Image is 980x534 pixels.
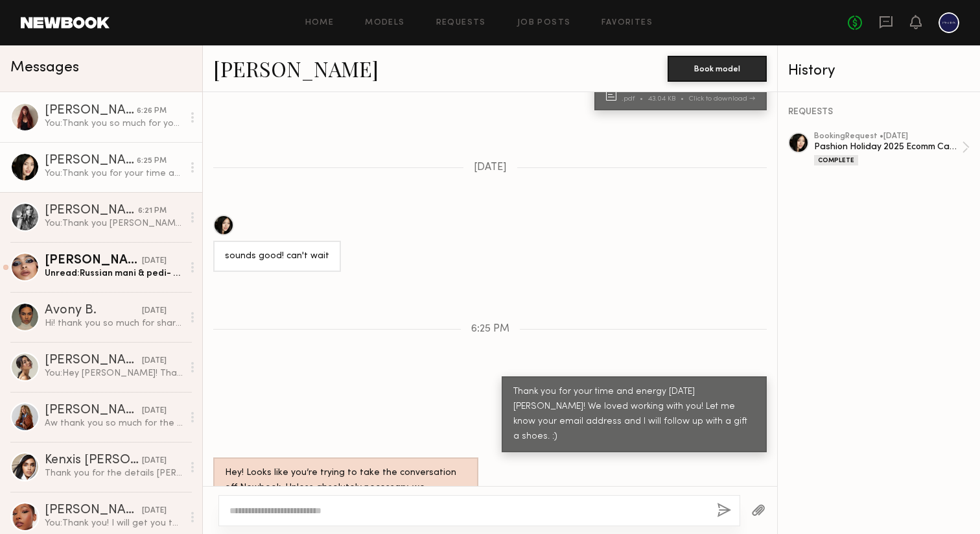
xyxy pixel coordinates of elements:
[45,367,183,380] div: You: Hey [PERSON_NAME]! Thank you so much for your time and energy on the photoshoot. The whole t...
[668,62,767,73] a: Book model
[225,249,329,264] div: sounds good! can't wait
[471,324,509,335] span: 6:25 PM
[45,504,142,517] div: [PERSON_NAME]
[45,204,138,217] div: [PERSON_NAME]
[305,19,334,27] a: Home
[142,505,167,517] div: [DATE]
[45,417,183,430] div: Aw thank you so much for the kind message. It was so nice to work with you [DEMOGRAPHIC_DATA] aga...
[45,267,183,280] div: Unread: Russian mani & pedi- Can send receipt
[436,19,486,27] a: Requests
[45,467,183,479] div: Thank you for the details [PERSON_NAME]! I would to work with your team on this campaign. Would y...
[668,56,767,82] button: Book model
[517,19,571,27] a: Job Posts
[45,454,142,467] div: Kenxis [PERSON_NAME]
[814,132,962,141] div: booking Request • [DATE]
[513,385,755,444] div: Thank you for your time and energy [DATE] [PERSON_NAME]! We loved working with you! Let me know y...
[45,517,183,529] div: You: Thank you! I will get you that folder of photos sent soon! :)
[45,254,142,267] div: [PERSON_NAME]
[45,304,142,317] div: Avony B.
[788,64,970,79] div: History
[689,95,755,103] div: Click to download
[45,154,137,167] div: [PERSON_NAME]
[138,205,167,217] div: 6:21 PM
[225,466,467,526] div: Hey! Looks like you’re trying to take the conversation off Newbook. Unless absolutely necessary, ...
[788,108,970,117] div: REQUESTS
[474,162,507,173] span: [DATE]
[137,105,167,117] div: 6:26 PM
[142,405,167,417] div: [DATE]
[142,455,167,467] div: [DATE]
[814,132,970,165] a: bookingRequest •[DATE]Pashion Holiday 2025 Ecomm CampaignComplete
[137,155,167,167] div: 6:25 PM
[648,95,689,103] div: 43.04 KB
[601,19,653,27] a: Favorites
[45,167,183,180] div: You: Thank you for your time and energy [DATE] [PERSON_NAME]! We loved working with you! Let me k...
[142,355,167,367] div: [DATE]
[45,317,183,330] div: Hi! thank you so much for sharing the results and again thank you for the great shoot, everything...
[45,404,142,417] div: [PERSON_NAME]
[814,141,962,153] div: Pashion Holiday 2025 Ecomm Campaign
[814,155,858,165] div: Complete
[142,255,167,267] div: [DATE]
[213,55,379,82] a: [PERSON_NAME]
[365,19,404,27] a: Models
[606,85,759,103] a: HO2025 Ecomm Model Info.pdf43.04 KBClick to download
[142,305,167,317] div: [DATE]
[45,104,137,117] div: [PERSON_NAME]
[622,95,648,103] div: .pdf
[45,354,142,367] div: [PERSON_NAME]
[45,217,183,230] div: You: Thank you [PERSON_NAME]! We love working with you :)
[10,60,79,75] span: Messages
[45,117,183,130] div: You: Thank you so much for your time and energy [DATE] [PERSON_NAME]! We all loved working with y...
